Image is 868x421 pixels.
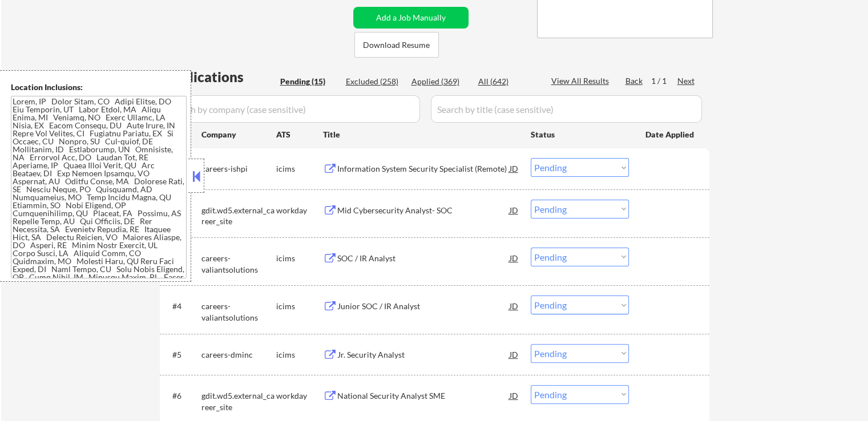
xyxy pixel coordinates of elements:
[508,200,520,220] div: JD
[163,70,276,84] div: Applications
[280,76,337,87] div: Pending (15)
[478,76,535,87] div: All (642)
[201,390,276,412] div: gdit.wd5.external_career_site
[172,349,192,361] div: #5
[353,7,469,29] button: Add a Job Manually
[508,295,520,316] div: JD
[201,253,276,275] div: careers-valiantsolutions
[625,75,644,87] div: Back
[276,205,323,216] div: workday
[531,124,629,144] div: Status
[508,385,520,406] div: JD
[337,301,510,312] div: Junior SOC / IR Analyst
[276,253,323,264] div: icims
[337,253,510,264] div: SOC / IR Analyst
[337,205,510,216] div: Mid Cybersecurity Analyst- SOC
[11,82,187,93] div: Location Inclusions:
[163,95,420,123] input: Search by company (case sensitive)
[276,129,323,140] div: ATS
[276,390,323,402] div: workday
[337,390,510,402] div: National Security Analyst SME
[508,158,520,179] div: JD
[651,75,677,87] div: 1 / 1
[508,344,520,365] div: JD
[276,349,323,361] div: icims
[172,301,192,312] div: #4
[201,163,276,175] div: careers-ishpi
[354,32,439,58] button: Download Resume
[551,75,612,87] div: View All Results
[508,248,520,268] div: JD
[172,390,192,402] div: #6
[337,349,510,361] div: Jr. Security Analyst
[346,76,403,87] div: Excluded (258)
[431,95,702,123] input: Search by title (case sensitive)
[201,129,276,140] div: Company
[645,129,696,140] div: Date Applied
[276,301,323,312] div: icims
[201,349,276,361] div: careers-dminc
[677,75,696,87] div: Next
[276,163,323,175] div: icims
[411,76,469,87] div: Applied (369)
[201,301,276,323] div: careers-valiantsolutions
[337,163,510,175] div: Information System Security Specialist (Remote)
[323,129,520,140] div: Title
[201,205,276,227] div: gdit.wd5.external_career_site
